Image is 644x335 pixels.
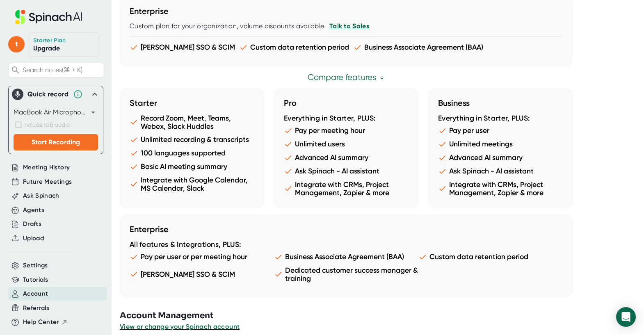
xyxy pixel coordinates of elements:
li: Pay per user or per meeting hour [130,253,274,261]
span: t [8,36,25,52]
h3: Starter [130,98,254,108]
button: Future Meetings [23,177,72,187]
li: Record Zoom, Meet, Teams, Webex, Slack Huddles [130,114,254,130]
div: Everything in Starter, PLUS: [438,114,563,123]
h3: Enterprise [130,6,563,16]
button: Meeting History [23,163,70,172]
li: Integrate with CRMs, Project Management, Zapier & more [438,180,563,197]
li: Basic AI meeting summary [130,162,254,171]
button: Tutorials [23,275,48,285]
li: Unlimited meetings [438,140,563,148]
span: View or change your Spinach account [120,323,240,330]
a: Upgrade [33,44,60,52]
div: Quick record [12,86,100,103]
div: Everything in Starter, PLUS: [284,114,409,123]
button: View or change your Spinach account [120,322,240,332]
li: Custom data retention period [418,253,563,261]
a: Compare features [308,73,385,82]
h3: Enterprise [130,224,563,234]
button: Start Recording [14,134,98,150]
div: Starter Plan [33,37,66,44]
div: All features & Integrations, PLUS: [130,240,563,249]
div: MacBook Air Microphone [14,106,98,119]
button: Account [23,289,48,299]
li: Unlimited recording & transcripts [130,135,254,144]
li: Custom data retention period [239,43,349,52]
button: Ask Spinach [23,191,59,201]
div: Custom plan for your organization, volume discounts available. [130,22,563,30]
li: Dedicated customer success manager & training [274,266,418,283]
div: Safari does not support tab audio recording. Please use Chrome or Edge for this feature. [14,120,98,130]
li: Pay per meeting hour [284,126,409,135]
h3: Business [438,98,563,108]
button: Drafts [23,219,41,229]
li: Pay per user [438,126,563,135]
a: Talk to Sales [329,22,369,30]
li: [PERSON_NAME] SSO & SCIM [130,43,235,52]
li: Unlimited users [284,140,409,148]
li: Advanced AI summary [438,153,563,162]
li: [PERSON_NAME] SSO & SCIM [130,266,274,283]
button: Agents [23,205,44,215]
div: Quick record [27,90,69,98]
button: Settings [23,261,48,270]
li: Ask Spinach - AI assistant [438,167,563,175]
button: Referrals [23,303,49,313]
li: Advanced AI summary [284,153,409,162]
span: Include tab audio [23,121,70,128]
span: Help Center [23,317,59,327]
li: Ask Spinach - AI assistant [284,167,409,175]
li: 100 languages supported [130,149,254,157]
div: Open Intercom Messenger [616,307,636,327]
li: Business Associate Agreement (BAA) [274,253,418,261]
button: Help Center [23,317,68,327]
li: Integrate with CRMs, Project Management, Zapier & more [284,180,409,197]
li: Business Associate Agreement (BAA) [353,43,483,52]
li: Integrate with Google Calendar, MS Calendar, Slack [130,176,254,192]
h3: Pro [284,98,409,108]
h3: Account Management [120,310,644,322]
span: Start Recording [32,138,80,146]
button: Upload [23,234,44,243]
span: Search notes (⌘ + K) [23,66,82,74]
